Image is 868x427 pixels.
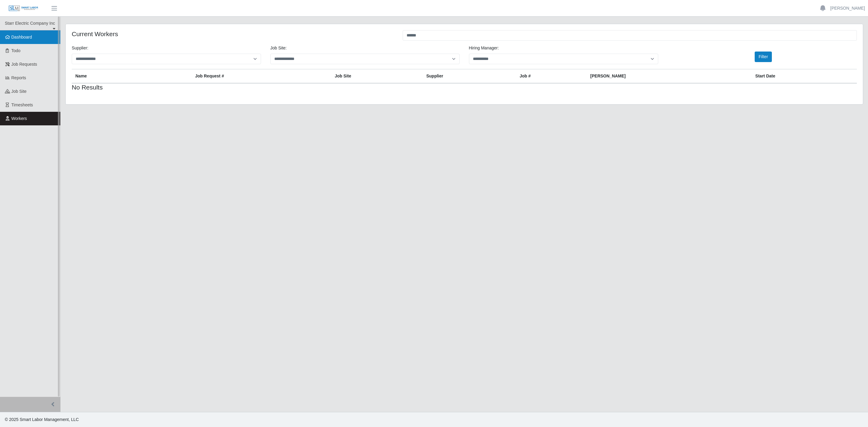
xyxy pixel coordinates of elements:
[11,75,26,80] span: Reports
[423,69,516,83] th: Supplier
[516,69,587,83] th: Job #
[270,45,287,51] label: job site:
[469,45,499,51] label: Hiring Manager:
[11,48,20,53] span: Todo
[11,116,27,121] span: Workers
[8,5,39,12] img: SLM Logo
[11,89,27,94] span: job site
[830,5,865,11] a: [PERSON_NAME]
[331,69,423,83] th: job site
[72,69,191,83] th: Name
[11,102,33,107] span: Timesheets
[72,30,394,38] h4: Current Workers
[72,45,88,51] label: Supplier:
[5,417,79,422] span: © 2025 Smart Labor Management, LLC
[752,69,857,83] th: Start Date
[72,83,191,91] h4: No Results
[11,35,32,39] span: Dashboard
[755,52,772,62] button: Filter
[587,69,752,83] th: [PERSON_NAME]
[11,62,37,67] span: Job Requests
[191,69,331,83] th: Job Request #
